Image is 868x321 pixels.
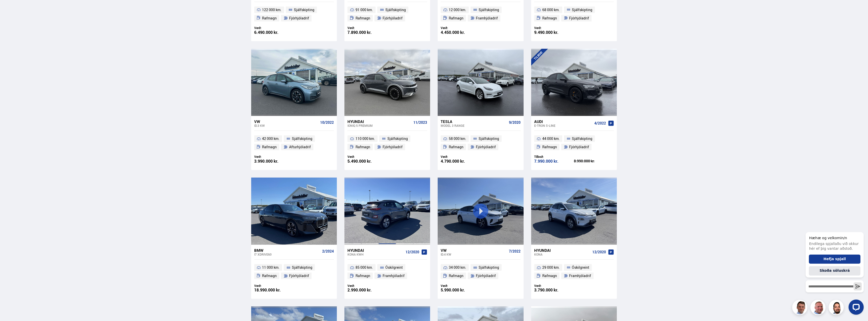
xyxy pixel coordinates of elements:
[438,245,523,299] a: VW ID.4 KW 7/2022 34 000 km. Sjálfskipting Rafmagn Fjórhjóladrif Verð: 5.990.000 kr.
[441,124,507,127] div: Model 3 RANGE
[356,136,375,142] span: 110 000 km.
[322,249,334,253] span: 2/2024
[347,30,387,35] div: 7.890.000 kr.
[449,144,463,150] span: Rafmagn
[569,273,591,279] span: Framhjóladrif
[347,288,387,292] div: 2.990.000 kr.
[592,250,606,254] span: 12/2020
[347,248,404,253] div: Hyundai
[802,223,866,319] iframe: LiveChat chat widget
[385,264,403,270] span: Óskilgreint
[413,120,427,125] span: 11/2023
[254,159,294,163] div: 3.990.000 kr.
[254,288,294,292] div: 18.990.000 kr.
[347,119,411,124] div: Hyundai
[793,301,808,316] img: FbJEzSuNWCJXmdc-.webp
[262,264,279,270] span: 11 000 km.
[344,116,430,170] a: Hyundai IONIQ 5 PREMIUM 11/2023 110 000 km. Sjálfskipting Rafmagn Fjórhjóladrif Verð: 5.490.000 kr.
[572,264,589,270] span: Óskilgreint
[534,30,574,35] div: 9.490.000 kr.
[441,159,481,163] div: 4.790.000 kr.
[347,124,411,127] div: IONIQ 5 PREMIUM
[509,249,521,253] span: 7/2022
[542,264,560,270] span: 29 000 km.
[356,273,370,279] span: Rafmagn
[356,7,373,13] span: 91 000 km.
[542,144,557,150] span: Rafmagn
[534,124,592,127] div: e-tron S-LINE
[262,7,281,13] span: 122 000 km.
[344,245,430,299] a: Hyundai Kona KWH 12/2020 85 000 km. Óskilgreint Rafmagn Framhjóladrif Verð: 2.990.000 kr.
[534,26,574,30] div: Verð:
[542,7,560,13] span: 68 000 km.
[534,248,590,253] div: Hyundai
[254,284,294,288] div: Verð:
[542,136,560,142] span: 44 000 km.
[347,26,387,30] div: Verð:
[383,273,405,279] span: Framhjóladrif
[347,284,387,288] div: Verð:
[449,136,466,142] span: 58 000 km.
[569,144,589,150] span: Fjórhjóladrif
[251,116,337,170] a: VW ID.3 KW 10/2022 42 000 km. Sjálfskipting Rafmagn Afturhjóladrif Verð: 3.990.000 kr.
[441,248,507,253] div: VW
[254,155,294,159] div: Verð:
[262,273,277,279] span: Rafmagn
[509,120,521,125] span: 9/2020
[438,116,523,170] a: Tesla Model 3 RANGE 9/2020 58 000 km. Sjálfskipting Rafmagn Fjórhjóladrif Verð: 4.790.000 kr.
[534,288,574,292] div: 3.790.000 kr.
[289,144,311,150] span: Afturhjóladrif
[531,116,617,170] a: Audi e-tron S-LINE 4/2022 44 000 km. Sjálfskipting Rafmagn Fjórhjóladrif Tilboð: 7.990.000 kr. 8....
[476,273,496,279] span: Fjórhjóladrif
[449,15,463,21] span: Rafmagn
[320,120,334,125] span: 10/2022
[476,144,496,150] span: Fjórhjóladrif
[254,253,320,256] div: i7 XDRIVE60
[542,273,557,279] span: Rafmagn
[534,119,592,124] div: Audi
[479,136,499,142] span: Sjálfskipting
[449,264,466,270] span: 34 000 km.
[441,26,481,30] div: Verð:
[262,144,277,150] span: Rafmagn
[347,159,387,163] div: 5.490.000 kr.
[292,136,312,142] span: Sjálfskipting
[251,245,337,299] a: BMW i7 XDRIVE60 2/2024 11 000 km. Sjálfskipting Rafmagn Fjórhjóladrif Verð: 18.990.000 kr.
[254,248,320,253] div: BMW
[347,155,387,159] div: Verð:
[534,159,574,163] div: 7.990.000 kr.
[534,155,574,159] div: Tilboð:
[406,250,419,254] span: 12/2020
[441,155,481,159] div: Verð:
[347,253,404,256] div: Kona KWH
[441,253,507,256] div: ID.4 KW
[441,284,481,288] div: Verð:
[594,121,606,125] span: 4/2022
[449,7,466,13] span: 12 000 km.
[356,15,370,21] span: Rafmagn
[572,7,592,13] span: Sjálfskipting
[383,15,403,21] span: Fjórhjóladrif
[569,15,589,21] span: Fjórhjóladrif
[441,30,481,35] div: 4.450.000 kr.
[356,144,370,150] span: Rafmagn
[262,15,277,21] span: Rafmagn
[441,119,507,124] div: Tesla
[479,264,499,270] span: Sjálfskipting
[476,15,498,21] span: Framhjóladrif
[534,253,590,256] div: Kona
[385,7,406,13] span: Sjálfskipting
[262,136,279,142] span: 42 000 km.
[383,144,403,150] span: Fjórhjóladrif
[294,7,314,13] span: Sjálfskipting
[572,136,592,142] span: Sjálfskipting
[254,124,318,127] div: ID.3 KW
[542,15,557,21] span: Rafmagn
